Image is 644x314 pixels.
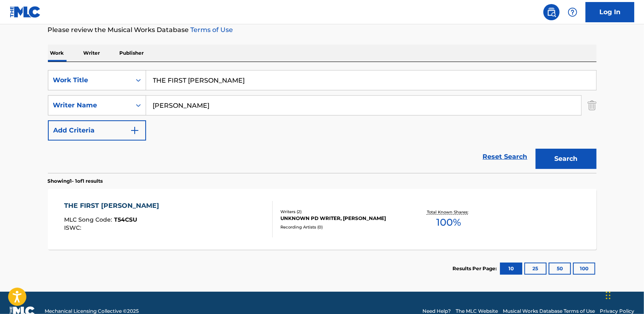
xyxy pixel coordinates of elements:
p: Publisher [117,45,146,62]
div: Writer Name [53,100,126,110]
button: Search [536,149,597,169]
div: Drag [606,283,611,308]
span: T54CSU [114,216,137,223]
button: Add Criteria [48,120,146,141]
span: MLC Song Code : [64,216,114,223]
p: Results Per Page: [453,265,499,272]
div: Work Title [53,75,126,85]
a: Terms of Use [189,26,233,34]
img: search [547,7,556,17]
img: Delete Criterion [588,95,597,115]
div: Recording Artists ( 0 ) [280,224,403,230]
iframe: Chat Widget [603,275,644,314]
span: 100 % [436,215,461,230]
div: Writers ( 2 ) [280,209,403,215]
button: 25 [524,263,547,275]
button: 50 [549,263,571,275]
a: THE FIRST [PERSON_NAME]MLC Song Code:T54CSUISWC:Writers (2)UNKNOWN PD WRITER, [PERSON_NAME]Record... [48,189,597,250]
img: MLC Logo [10,6,41,18]
button: 100 [573,263,595,275]
a: Reset Search [479,148,532,166]
div: Help [564,4,581,20]
p: Work [48,45,67,62]
form: Search Form [48,70,597,173]
span: ISWC : [64,224,83,231]
div: THE FIRST [PERSON_NAME] [64,201,163,211]
p: Total Known Shares: [427,209,470,215]
img: help [568,7,577,17]
p: Please review the Musical Works Database [48,25,597,35]
a: Log In [586,2,634,22]
button: 10 [500,263,522,275]
img: 9d2ae6d4665cec9f34b9.svg [130,126,140,135]
a: Public Search [543,4,560,20]
p: Showing 1 - 1 of 1 results [48,177,103,185]
div: UNKNOWN PD WRITER, [PERSON_NAME] [280,215,403,222]
p: Writer [81,45,103,62]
